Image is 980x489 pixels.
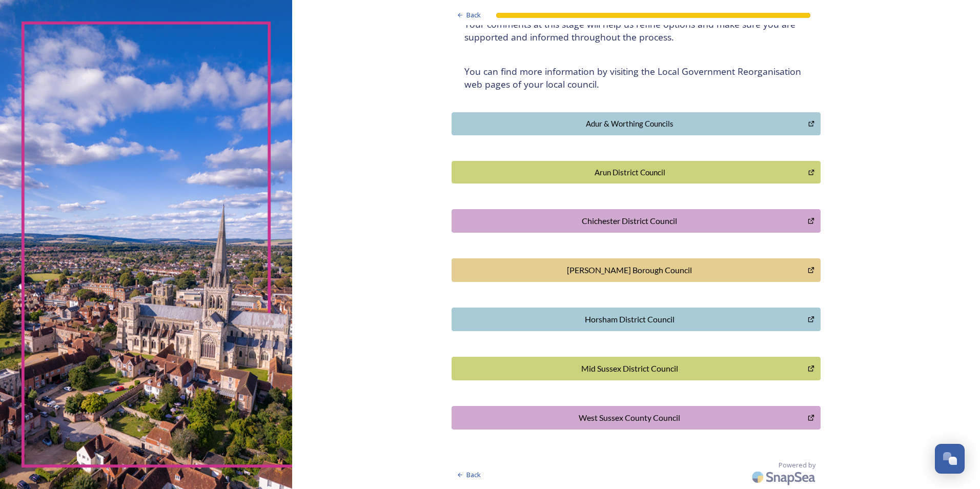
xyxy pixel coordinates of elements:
h4: Your comments at this stage will help us refine options and make sure you are supported and infor... [464,18,808,44]
button: Adur & Worthing Councils [452,112,821,135]
button: Open Chat [935,444,965,474]
button: Chichester District Council [452,209,821,233]
div: West Sussex County Council [457,412,802,424]
button: West Sussex County Council [452,406,821,430]
div: Arun District Council [457,167,803,178]
img: SnapSea Logo [749,465,821,489]
div: Mid Sussex District Council [457,362,802,375]
span: Back [466,10,481,20]
div: Adur & Worthing Councils [457,118,803,130]
div: Horsham District Council [457,313,802,325]
h4: You can find more information by visiting the Local Government Reorganisation web pages of your l... [464,65,808,91]
button: Arun District Council [452,161,821,184]
div: [PERSON_NAME] Borough Council [457,264,802,276]
span: Back [466,470,481,480]
button: Crawley Borough Council [452,258,821,282]
div: Chichester District Council [457,215,802,227]
span: Powered by [779,460,815,470]
button: Horsham District Council [452,308,821,331]
button: Mid Sussex District Council [452,357,821,380]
